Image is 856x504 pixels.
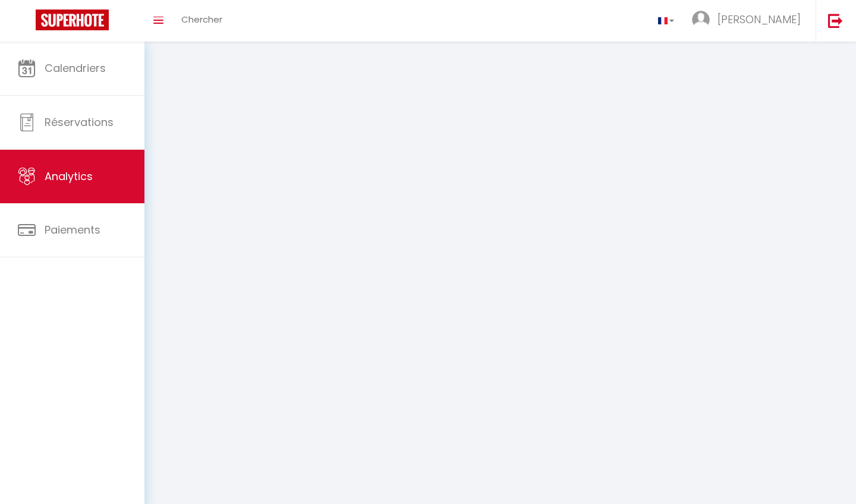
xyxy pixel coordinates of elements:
[45,115,114,130] span: Réservations
[692,11,710,29] img: ...
[45,61,106,75] span: Calendriers
[828,13,843,28] img: logout
[181,13,222,26] span: Chercher
[805,451,847,495] iframe: Chat
[45,222,100,237] span: Paiements
[45,169,93,184] span: Analytics
[717,12,801,27] span: [PERSON_NAME]
[10,5,45,40] button: Ouvrir le widget de chat LiveChat
[36,10,109,30] img: Super Booking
